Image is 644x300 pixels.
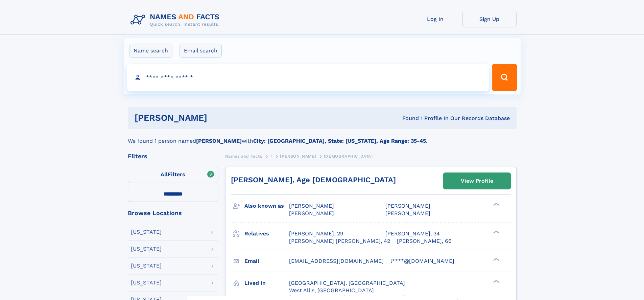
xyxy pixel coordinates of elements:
[127,64,489,91] input: search input
[161,171,168,178] span: All
[289,210,334,216] span: [PERSON_NAME]
[244,228,289,239] h3: Relatives
[492,257,500,261] div: ❯
[492,202,500,207] div: ❯
[244,277,289,289] h3: Lived in
[324,154,373,159] span: [DEMOGRAPHIC_DATA]
[289,237,390,245] a: [PERSON_NAME] [PERSON_NAME], 42
[131,246,162,252] div: [US_STATE]
[129,44,172,58] label: Name search
[128,153,218,159] div: Filters
[280,154,316,159] span: [PERSON_NAME]
[180,44,222,58] label: Email search
[397,237,452,245] a: [PERSON_NAME], 66
[461,173,493,189] div: View Profile
[270,152,272,160] a: T
[231,176,396,184] a: [PERSON_NAME], Age [DEMOGRAPHIC_DATA]
[492,64,517,91] button: Search Button
[289,230,343,237] a: [PERSON_NAME], 29
[280,152,316,160] a: [PERSON_NAME]
[492,279,500,283] div: ❯
[131,229,162,235] div: [US_STATE]
[385,210,430,216] span: [PERSON_NAME]
[408,11,462,27] a: Log In
[128,210,218,216] div: Browse Locations
[244,255,289,267] h3: Email
[492,230,500,234] div: ❯
[128,11,225,29] img: Logo Names and Facts
[196,138,242,144] b: [PERSON_NAME]
[289,258,384,264] span: [EMAIL_ADDRESS][DOMAIN_NAME]
[253,138,426,144] b: City: [GEOGRAPHIC_DATA], State: [US_STATE], Age Range: 35-45
[244,200,289,212] h3: Also known as
[385,203,430,209] span: [PERSON_NAME]
[135,114,305,122] h1: [PERSON_NAME]
[131,280,162,285] div: [US_STATE]
[270,154,272,159] span: T
[385,230,440,237] a: [PERSON_NAME], 34
[289,280,405,286] span: [GEOGRAPHIC_DATA], [GEOGRAPHIC_DATA]
[289,203,334,209] span: [PERSON_NAME]
[131,263,162,269] div: [US_STATE]
[128,129,517,145] div: We found 1 person named with .
[444,173,510,189] a: View Profile
[462,11,517,27] a: Sign Up
[225,152,262,160] a: Names and Facts
[128,167,218,183] label: Filters
[305,115,510,122] div: Found 1 Profile In Our Records Database
[289,287,374,294] span: West Allis, [GEOGRAPHIC_DATA]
